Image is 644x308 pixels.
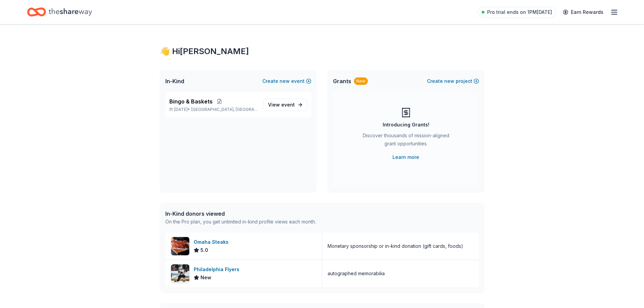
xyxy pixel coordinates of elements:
[360,132,452,150] div: Discover thousands of mission-aligned grant opportunities.
[169,97,213,105] span: Bingo & Baskets
[165,218,316,226] div: On the Pro plan, you get unlimited in-kind profile views each month.
[262,77,311,85] button: Createnewevent
[165,210,316,218] div: In-Kind donors viewed
[354,77,368,85] div: New
[328,269,385,278] div: autographed memorabilia
[280,77,290,85] span: new
[559,6,607,18] a: Earn Rewards
[427,77,479,85] button: Createnewproject
[281,102,295,108] span: event
[194,238,231,246] div: Omaha Steaks
[200,246,208,254] span: 5.0
[194,265,242,274] div: Philadelphia Flyers
[169,107,258,112] p: [DATE] •
[478,7,556,18] a: Pro trial ends on 1PM[DATE]
[191,107,258,112] span: [GEOGRAPHIC_DATA], [GEOGRAPHIC_DATA]
[268,101,295,109] span: View
[392,153,419,161] a: Learn more
[444,77,454,85] span: new
[160,46,484,57] div: 👋 Hi [PERSON_NAME]
[487,8,552,16] span: Pro trial ends on 1PM[DATE]
[27,4,92,20] a: Home
[264,99,307,111] a: View event
[165,77,184,85] span: In-Kind
[171,237,189,255] img: Image for Omaha Steaks
[328,242,463,250] div: Monetary sponsorship or in-kind donation (gift cards, foods)
[383,121,429,129] div: Introducing Grants!
[171,264,189,283] img: Image for Philadelphia Flyers
[200,274,211,282] span: New
[333,77,351,85] span: Grants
